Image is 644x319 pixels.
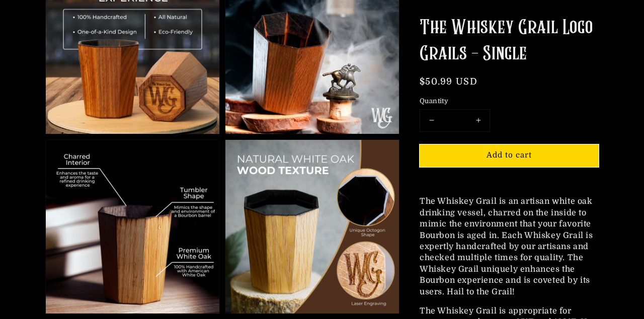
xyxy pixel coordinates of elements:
[420,196,599,297] p: The Whiskey Grail is an artisan white oak drinking vessel, charred on the inside to mimic the env...
[420,144,599,167] button: Add to cart
[420,96,599,106] label: Quantity
[487,150,532,159] span: Add to cart
[46,140,219,313] img: Grail Benefits
[420,76,477,87] span: $50.99 USD
[420,15,599,67] h1: The Whiskey Grail Logo Grails - Single
[225,140,399,313] img: Natural White Oak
